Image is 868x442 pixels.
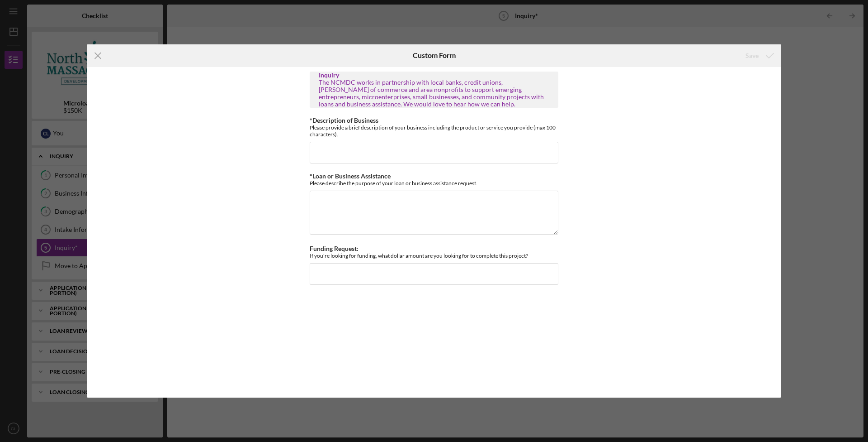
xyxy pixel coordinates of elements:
label: *Description of Business [310,116,378,124]
label: *Loan or Business Assistance [310,172,391,180]
div: Please provide a brief description of your business including the product or service you provide ... [310,124,558,138]
label: Funding Request: [310,245,359,252]
div: If you're looking for funding, what dollar amount are you looking for to complete this project? [310,252,558,259]
h6: Custom Form [413,51,456,59]
div: Please describe the purpose of your loan or business assistance request. [310,180,558,187]
div: Save [745,47,759,65]
button: Save [736,47,781,65]
div: The NCMDC works in partnership with local banks, credit unions, [PERSON_NAME] of commerce and are... [319,79,549,108]
div: Inquiry [319,72,549,79]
